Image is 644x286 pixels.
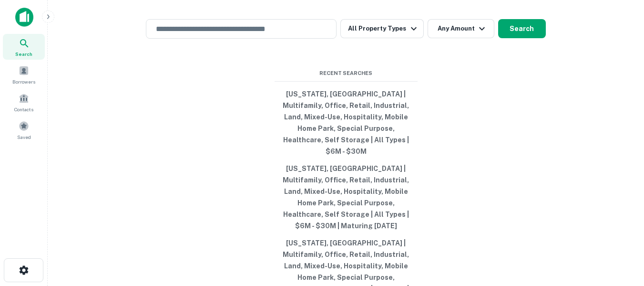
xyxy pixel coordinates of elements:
[3,34,45,60] a: Search
[3,89,45,115] a: Contacts
[3,62,45,87] a: Borrowers
[15,8,33,27] img: capitalize-icon.png
[275,69,418,77] span: Recent Searches
[340,19,423,38] button: All Property Types
[12,78,35,85] span: Borrowers
[15,50,32,58] span: Search
[275,85,418,160] button: [US_STATE], [GEOGRAPHIC_DATA] | Multifamily, Office, Retail, Industrial, Land, Mixed-Use, Hospita...
[275,160,418,234] button: [US_STATE], [GEOGRAPHIC_DATA] | Multifamily, Office, Retail, Industrial, Land, Mixed-Use, Hospita...
[14,106,33,113] span: Contacts
[596,210,644,255] iframe: Chat Widget
[428,19,494,38] button: Any Amount
[17,133,31,141] span: Saved
[3,117,45,143] a: Saved
[498,19,546,38] button: Search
